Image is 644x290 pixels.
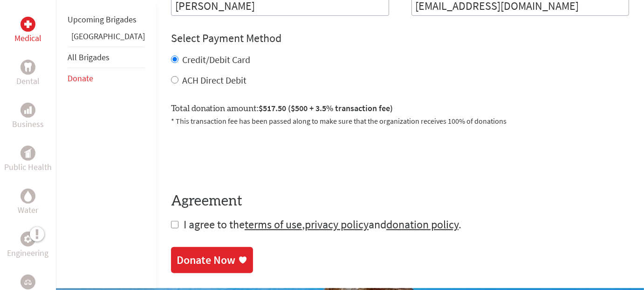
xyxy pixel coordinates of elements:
[4,161,52,174] p: Public Health
[21,232,35,247] div: Engineering
[259,103,393,113] span: $517.50 ($500 + 3.5% transaction fee)
[24,235,32,243] img: Engineering
[171,193,629,210] h4: Agreement
[24,21,32,28] img: Medical
[71,31,145,42] a: [GEOGRAPHIC_DATA]
[305,217,369,232] a: privacy policy
[182,74,247,86] label: ACH Direct Debit
[24,63,32,72] img: Dental
[18,204,38,217] p: Water
[18,189,38,217] a: WaterWater
[171,115,629,127] p: * This transaction fee has been passed along to make sure that the organization receives 100% of ...
[7,247,49,260] p: Engineering
[12,118,44,131] p: Business
[386,217,459,232] a: donation policy
[24,149,32,158] img: Public Health
[24,279,32,285] img: Legal Empowerment
[68,47,145,68] li: All Brigades
[21,103,35,118] div: Business
[24,191,32,202] img: Water
[14,32,41,45] p: Medical
[171,247,253,273] a: Donate Now
[171,31,629,46] h4: Select Payment Method
[171,138,313,174] iframe: reCAPTCHA
[21,275,35,290] div: Legal Empowerment
[14,17,41,45] a: MedicalMedical
[68,73,93,84] a: Donate
[21,189,35,204] div: Water
[4,146,52,174] a: Public HealthPublic Health
[16,75,40,88] p: Dental
[68,14,137,25] a: Upcoming Brigades
[177,253,235,268] div: Donate Now
[68,52,110,63] a: All Brigades
[21,146,35,161] div: Public Health
[7,232,49,260] a: EngineeringEngineering
[21,60,35,75] div: Dental
[182,54,250,65] label: Credit/Debit Card
[68,30,145,47] li: Belize
[21,17,35,32] div: Medical
[184,217,461,232] span: I agree to the , and .
[24,106,32,114] img: Business
[16,60,40,88] a: DentalDental
[68,68,145,89] li: Donate
[12,103,44,131] a: BusinessBusiness
[68,9,145,30] li: Upcoming Brigades
[171,102,393,115] label: Total donation amount:
[245,217,302,232] a: terms of use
